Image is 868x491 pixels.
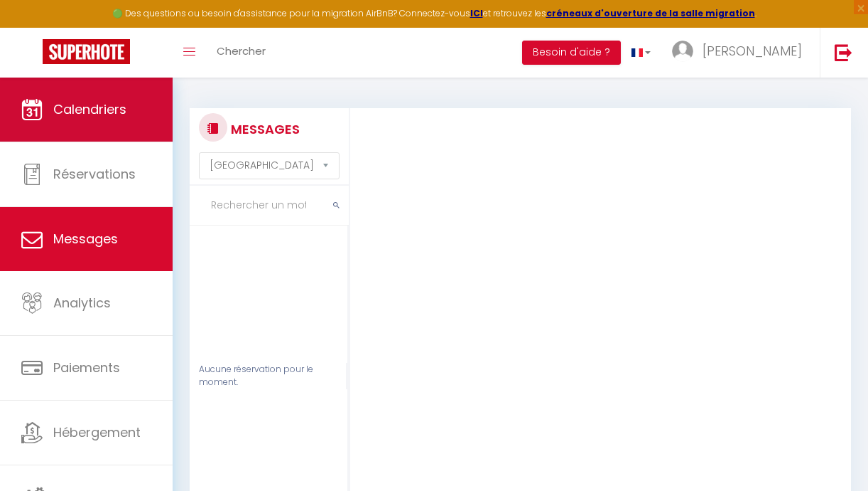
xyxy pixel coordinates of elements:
[702,42,802,60] span: [PERSON_NAME]
[53,230,118,248] span: Messages
[672,41,693,62] img: ...
[190,363,347,390] div: Aucune réservation pour le moment.
[53,100,126,118] span: Calendriers
[227,113,300,145] h3: MESSAGES
[206,28,276,78] a: Chercher
[43,39,130,64] img: Super Booking
[835,43,852,61] img: logout
[190,186,349,226] input: Rechercher un mot clé
[661,28,820,78] a: ... [PERSON_NAME]
[53,165,136,183] span: Réservations
[522,41,621,65] button: Besoin d'aide ?
[53,423,141,441] span: Hébergement
[53,294,111,312] span: Analytics
[53,359,120,376] span: Paiements
[11,6,54,48] button: Ouvrir le widget de chat LiveChat
[217,43,266,58] span: Chercher
[470,7,483,19] a: ICI
[546,7,755,19] a: créneaux d'ouverture de la salle migration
